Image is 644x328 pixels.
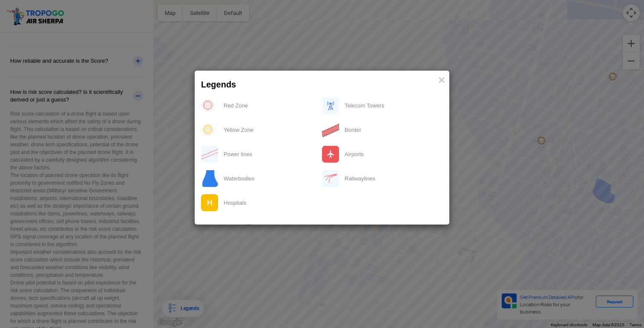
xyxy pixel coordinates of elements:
img: ic_Airports.svg [322,145,339,163]
div: Waterbodies [218,170,322,187]
h4: Legends [201,79,441,90]
img: ic_Railwaylines.svg [322,170,339,187]
div: Hospitals [218,194,322,212]
span: × [438,73,445,87]
img: ic_yellowzone.svg [201,123,215,136]
div: Telecom Towers [339,97,443,114]
img: ic_redzone.svg [201,99,215,112]
div: Railwaylines [339,170,443,187]
div: Power lines [218,145,322,163]
img: ic_Power%20lines.svg [201,145,218,163]
img: ic_Waterbodies.svg [201,170,218,187]
div: Yellow Zone [218,121,322,139]
img: ic_Telecom%20Towers1.svg [322,97,339,114]
div: Red Zone [218,97,322,114]
div: Airports [339,145,443,163]
button: Close [438,74,445,86]
img: ic_Hospitals.svg [201,194,218,212]
div: Border [339,121,443,139]
img: ic_Border.svg [322,121,339,139]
